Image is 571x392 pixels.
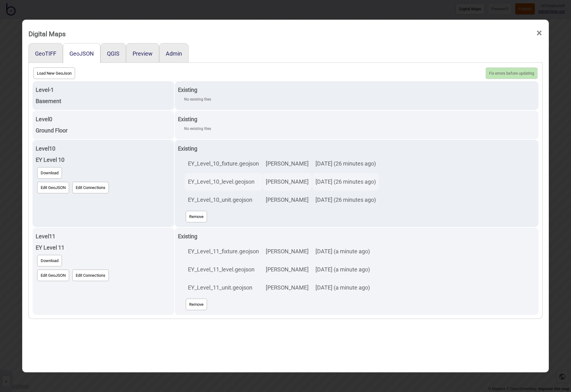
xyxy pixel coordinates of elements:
strong: Existing [178,116,197,122]
td: EY_Level_11_unit.geojson [185,279,262,296]
div: Level 0 [36,114,171,125]
button: Download [37,255,62,266]
div: No existing files [184,96,535,103]
td: EY_Level_11_fixture.geojson [185,243,262,260]
td: EY_Level_10_fixture.geojson [185,155,262,172]
div: EY Level 11 [36,242,171,253]
td: [PERSON_NAME] [263,261,312,278]
td: [DATE] (a minute ago) [312,243,373,260]
button: Download [37,167,62,179]
a: Edit Connections [71,268,110,283]
td: [PERSON_NAME] [263,243,312,260]
button: Edit GeoJSON [37,182,69,193]
div: Basement [36,96,171,107]
button: QGIS [107,50,119,57]
td: [PERSON_NAME] [263,155,312,172]
strong: Existing [178,87,197,93]
td: [DATE] (a minute ago) [312,279,373,296]
div: Level -1 [36,84,171,96]
td: [DATE] (26 minutes ago) [312,155,379,172]
td: [PERSON_NAME] [263,173,312,191]
strong: Existing [178,145,197,152]
button: Remove [186,211,207,222]
button: Admin [166,50,182,57]
div: Ground Floor [36,125,171,136]
button: Load New GeoJson [33,67,75,79]
button: GeoJSON [69,50,94,57]
td: EY_Level_10_unit.geojson [185,191,262,209]
td: EY_Level_10_level.geojson [185,173,262,191]
td: [DATE] (26 minutes ago) [312,191,379,209]
div: Digital Maps [28,27,66,41]
button: Remove [186,299,207,310]
button: Edit GeoJSON [37,270,69,281]
td: [PERSON_NAME] [263,279,312,296]
span: × [536,23,543,43]
button: Fix errors before updating [486,67,538,79]
button: Edit Connections [72,270,109,281]
a: Edit Connections [71,180,110,195]
div: EY Level 10 [36,154,171,166]
td: [DATE] (a minute ago) [312,261,373,278]
button: Preview [133,50,153,57]
button: Edit Connections [72,182,109,193]
strong: Existing [178,233,197,240]
td: [DATE] (26 minutes ago) [312,173,379,191]
div: Level 11 [36,231,171,242]
div: Level 10 [36,143,171,154]
div: No existing files [184,125,535,132]
td: EY_Level_11_level.geojson [185,261,262,278]
td: [PERSON_NAME] [263,191,312,209]
button: GeoTIFF [35,50,56,57]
